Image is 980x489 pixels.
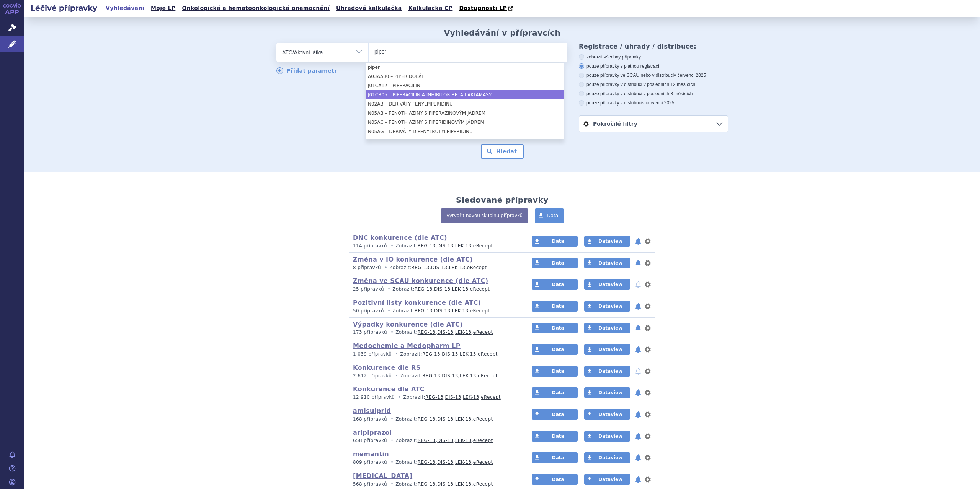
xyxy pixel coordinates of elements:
[584,258,630,268] a: Dataview
[382,265,389,271] i: •
[412,265,430,270] a: REG-13
[598,390,622,395] span: Dataview
[366,81,564,90] li: J01CA12 – PIPERACILIN
[389,481,395,487] i: •
[642,100,674,106] span: v červenci 2025
[415,286,433,292] a: REG-13
[437,460,453,465] a: DIS-13
[353,286,384,292] span: 25 přípravků
[353,364,421,371] a: Konkurence dle RS
[598,347,622,352] span: Dataview
[598,282,622,287] span: Dataview
[353,299,481,306] a: Pozitivní listy konkurence (dle ATC)
[353,265,381,270] span: 8 přípravků
[353,429,392,436] a: aripiprazol
[353,438,387,443] span: 658 přípravků
[634,453,642,462] button: notifikace
[552,325,564,331] span: Data
[353,481,517,487] p: Zobrazit: , , ,
[634,258,642,268] button: notifikace
[353,308,517,314] p: Zobrazit: , , ,
[366,90,564,99] li: J01CR05 – PIPERACILIN A INHIBITOR BETA-LAKTAMASY
[598,260,622,266] span: Dataview
[598,304,622,309] span: Dataview
[584,279,630,290] a: Dataview
[532,409,578,420] a: Data
[353,308,384,314] span: 50 přípravků
[552,239,564,244] span: Data
[552,369,564,374] span: Data
[418,416,436,422] a: REG-13
[598,369,622,374] span: Dataview
[353,450,389,458] a: memantin
[584,323,630,333] a: Dataview
[634,237,642,246] button: notifikace
[463,395,479,400] a: LEK-13
[532,452,578,463] a: Data
[584,344,630,355] a: Dataview
[353,460,387,465] span: 809 přípravků
[103,3,147,13] a: Vyhledávání
[366,99,564,109] li: N02AB – DERIVÁTY FENYLPIPERIDINU
[366,118,564,127] li: N05AC – FENOTHIAZINY S PIPERIDINOVÝM JÁDREM
[584,474,630,485] a: Dataview
[552,412,564,417] span: Data
[634,302,642,311] button: notifikace
[366,72,564,81] li: A03AA30 – PIPERIDOLÁT
[353,407,391,414] a: amisulprid
[473,416,493,422] a: eRecept
[579,43,728,50] h3: Registrace / úhrady / distribuce:
[460,373,476,379] a: LEK-13
[353,256,473,263] a: Změna v IO konkurence (dle ATC)
[425,395,443,400] a: REG-13
[674,73,706,78] span: v červenci 2025
[579,63,728,69] label: pouze přípravky s platnou registrací
[353,277,488,284] a: Změna ve SCAU konkurence (dle ATC)
[455,330,472,335] a: LEK-13
[481,395,501,400] a: eRecept
[353,342,461,349] a: Medochemie a Medopharm LP
[353,416,517,422] p: Zobrazit: , , ,
[547,213,558,218] span: Data
[353,286,517,292] p: Zobrazit: , , ,
[353,234,447,241] a: DNC konkurence (dle ATC)
[552,282,564,287] span: Data
[456,195,549,205] h2: Sledované přípravky
[353,385,425,393] a: Konkurence dle ATC
[449,265,465,270] a: LEK-13
[389,437,395,444] i: •
[459,5,507,11] span: Dostupnosti LP
[353,351,392,357] span: 1 039 přípravků
[445,395,461,400] a: DIS-13
[598,477,622,482] span: Dataview
[552,304,564,309] span: Data
[455,416,472,422] a: LEK-13
[634,410,642,419] button: notifikace
[532,258,578,268] a: Data
[437,481,453,487] a: DIS-13
[634,323,642,333] button: notifikace
[385,308,392,314] i: •
[353,459,517,466] p: Zobrazit: , , ,
[579,100,728,106] label: pouze přípravky v distribuci
[353,481,387,487] span: 568 přípravků
[437,330,453,335] a: DIS-13
[470,286,490,292] a: eRecept
[644,367,652,376] button: nastavení
[397,394,403,401] i: •
[584,431,630,442] a: Dataview
[473,438,493,443] a: eRecept
[473,460,493,465] a: eRecept
[353,330,387,335] span: 173 přípravků
[455,438,472,443] a: LEK-13
[579,81,728,88] label: pouze přípravky v distribuci v posledních 12 měsících
[598,239,622,244] span: Dataview
[584,366,630,377] a: Dataview
[389,459,395,466] i: •
[467,265,487,270] a: eRecept
[481,144,524,159] button: Hledat
[478,351,498,357] a: eRecept
[552,347,564,352] span: Data
[457,3,517,14] a: Dostupnosti LP
[584,387,630,398] a: Dataview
